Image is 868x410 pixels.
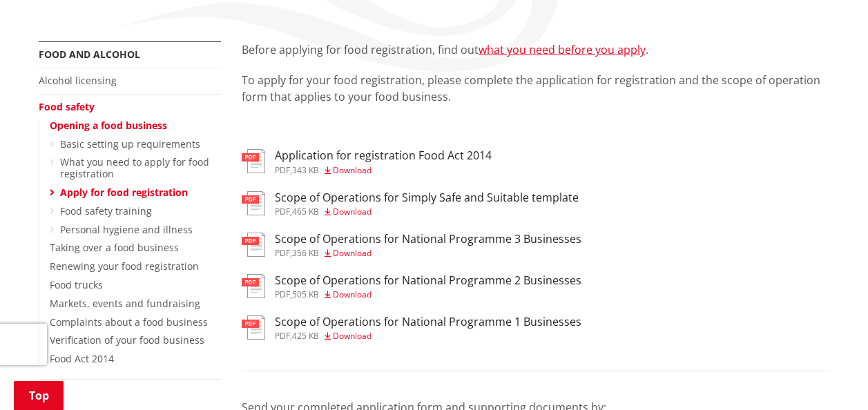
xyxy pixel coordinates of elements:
[242,315,581,340] a: Scope of Operations for National Programme 1 Businesses pdf,425 KB Download
[242,149,492,174] a: Application for registration Food Act 2014 pdf,343 KB Download
[60,204,152,217] a: Food safety training
[275,164,290,176] span: pdf
[333,289,372,300] span: Download
[60,186,188,199] a: Apply for food registration
[60,155,209,180] a: What you need to apply for food registration
[50,260,199,273] a: Renewing your food registration
[275,274,581,287] h3: Scope of Operations for National Programme 2 Businesses
[14,381,64,410] a: Top
[292,164,319,176] span: 343 KB
[242,149,265,173] img: document-pdf.svg
[479,42,646,57] a: what you need before you apply
[275,315,581,329] h3: Scope of Operations for National Programme 1 Businesses
[275,149,492,162] h3: Application for registration Food Act 2014
[39,48,140,61] a: Food and alcohol
[242,41,830,58] p: Before applying for food registration, find out .
[50,333,204,346] a: Verification of your food business
[292,206,319,217] span: 465 KB
[50,278,103,291] a: Food trucks
[275,332,581,340] div: ,
[275,233,581,246] h3: Scope of Operations for National Programme 3 Businesses
[242,191,265,215] img: document-pdf.svg
[275,191,579,204] h3: Scope of Operations for Simply Safe and Suitable template
[242,315,265,340] img: document-pdf.svg
[275,208,579,216] div: ,
[333,247,372,259] span: Download
[333,206,372,217] span: Download
[50,315,208,329] a: Complaints about a food business
[242,233,581,257] a: Scope of Operations for National Programme 3 Businesses pdf,356 KB Download
[242,72,830,105] p: To apply for your food registration, please complete the application for registration and the sco...
[60,223,193,236] a: Personal hygiene and illness
[50,297,200,310] a: Markets, events and fundraising
[292,289,319,300] span: 505 KB
[60,137,200,150] a: Basic setting up requirements
[292,330,319,342] span: 425 KB
[242,233,265,257] img: document-pdf.svg
[804,352,854,402] iframe: Messenger Launcher
[275,289,290,300] span: pdf
[275,249,581,257] div: ,
[50,119,167,132] a: Opening a food business
[242,191,579,216] a: Scope of Operations for Simply Safe and Suitable template pdf,465 KB Download
[275,330,290,342] span: pdf
[39,74,117,87] a: Alcohol licensing
[275,291,581,299] div: ,
[50,241,179,254] a: Taking over a food business
[242,274,265,298] img: document-pdf.svg
[333,164,372,176] span: Download
[292,247,319,259] span: 356 KB
[333,330,372,342] span: Download
[39,100,95,113] a: Food safety
[275,247,290,259] span: pdf
[275,206,290,217] span: pdf
[50,352,114,365] a: Food Act 2014
[275,166,492,175] div: ,
[242,274,581,299] a: Scope of Operations for National Programme 2 Businesses pdf,505 KB Download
